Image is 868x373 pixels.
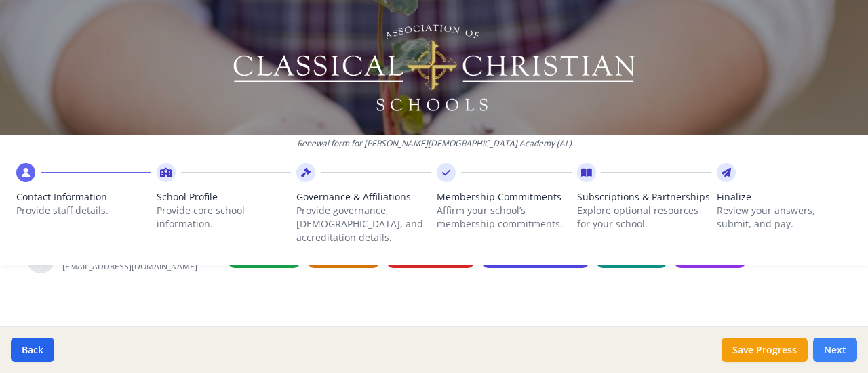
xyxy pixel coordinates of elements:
[16,190,151,204] span: Contact Information
[437,204,572,231] p: Affirm your school’s membership commitments.
[437,190,572,204] span: Membership Commitments
[157,190,292,204] span: School Profile
[813,338,857,362] button: Next
[722,338,808,362] button: Save Progress
[577,204,712,231] p: Explore optional resources for your school.
[717,204,852,231] p: Review your answers, submit, and pay.
[231,20,637,115] img: Logo
[717,190,852,204] span: Finalize
[577,190,712,204] span: Subscriptions & Partnerships
[296,190,431,204] span: Governance & Affiliations
[296,204,431,244] p: Provide governance, [DEMOGRAPHIC_DATA], and accreditation details.
[157,204,292,231] p: Provide core school information.
[16,204,151,217] p: Provide staff details.
[11,338,54,362] button: Back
